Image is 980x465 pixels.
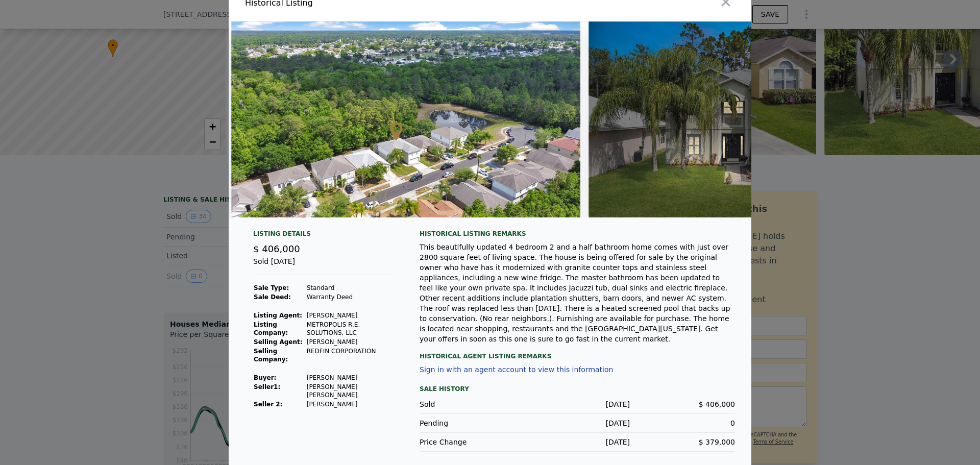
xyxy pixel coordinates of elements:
div: Sold [DATE] [253,256,395,275]
strong: Seller 1 : [254,383,280,390]
img: Property Img [231,21,580,217]
div: Listing Details [253,230,395,242]
strong: Sale Type: [254,284,289,291]
td: [PERSON_NAME] [306,373,395,382]
div: Sale History [420,383,735,395]
div: Price Change [420,437,525,447]
span: $ 379,000 [699,438,735,446]
strong: Selling Company: [254,348,288,363]
td: Warranty Deed [306,292,395,302]
td: [PERSON_NAME] [306,311,395,320]
td: Standard [306,283,395,292]
div: Sold [420,399,525,409]
strong: Listing Agent: [254,312,302,319]
td: METROPOLIS R.E. SOLUTIONS, LLC [306,320,395,337]
div: This beautifully updated 4 bedroom 2 and a half bathroom home comes with just over 2800 square fe... [420,242,735,344]
span: $ 406,000 [253,243,300,254]
strong: Listing Company: [254,321,288,336]
div: [DATE] [525,399,630,409]
strong: Sale Deed: [254,293,291,301]
strong: Selling Agent: [254,338,303,346]
td: [PERSON_NAME] [306,337,395,347]
img: Property Img [589,21,938,217]
td: [PERSON_NAME] [PERSON_NAME] [306,382,395,400]
strong: Buyer : [254,374,276,381]
strong: Seller 2: [254,401,282,408]
button: Sign in with an agent account to view this information [420,365,613,374]
div: Historical Agent Listing Remarks [420,344,735,360]
div: 0 [630,418,735,428]
div: Pending [420,418,525,428]
div: Historical Listing remarks [420,230,735,238]
div: [DATE] [525,418,630,428]
td: [PERSON_NAME] [306,400,395,409]
div: [DATE] [525,437,630,447]
span: $ 406,000 [699,400,735,408]
td: REDFIN CORPORATION [306,347,395,364]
